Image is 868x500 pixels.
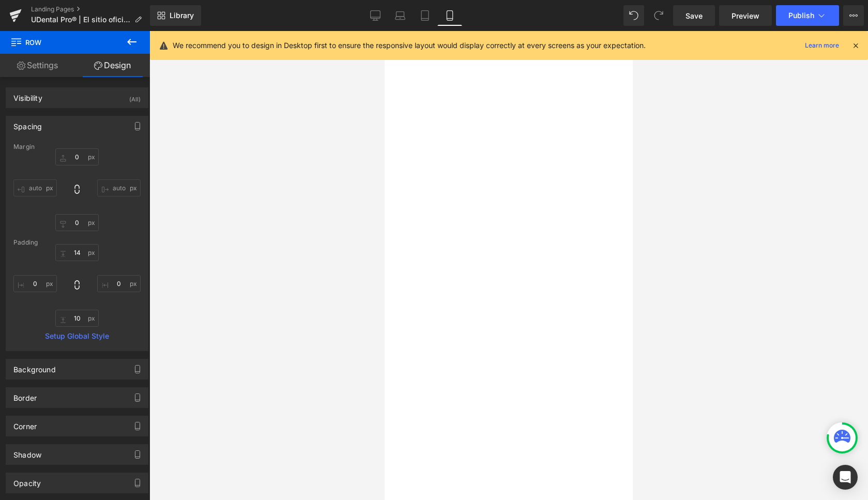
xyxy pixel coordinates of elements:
[13,416,37,431] div: Corner
[75,54,150,77] a: Design
[13,445,41,459] div: Shadow
[623,5,644,26] button: Undo
[732,10,759,21] span: Preview
[55,310,99,327] input: 0
[13,143,141,150] div: Margin
[719,5,772,26] a: Preview
[648,5,669,26] button: Redo
[10,31,114,54] span: Row
[97,179,141,196] input: 0
[13,275,57,292] input: 0
[437,5,462,26] a: Mobile
[413,5,437,26] a: Tablet
[31,16,130,24] span: UDental Pro® | El sitio oficial MX -
[843,5,864,26] button: More
[13,359,56,374] div: Background
[833,465,858,490] div: Open Intercom Messenger
[788,11,814,20] span: Publish
[388,5,413,26] a: Laptop
[13,388,37,402] div: Border
[13,473,41,488] div: Opacity
[55,244,99,261] input: 0
[13,179,57,196] input: 0
[31,5,150,13] a: Landing Pages
[170,11,194,20] span: Library
[686,10,703,21] span: Save
[129,88,141,105] div: (All)
[776,5,839,26] button: Publish
[150,5,201,26] a: New Library
[13,332,141,340] a: Setup Global Style
[801,39,843,52] a: Learn more
[173,40,646,51] p: We recommend you to design in Desktop first to ensure the responsive layout would display correct...
[13,116,42,131] div: Spacing
[13,239,141,246] div: Padding
[13,88,42,102] div: Visibility
[363,5,388,26] a: Desktop
[55,214,99,231] input: 0
[97,275,141,292] input: 0
[55,148,99,165] input: 0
